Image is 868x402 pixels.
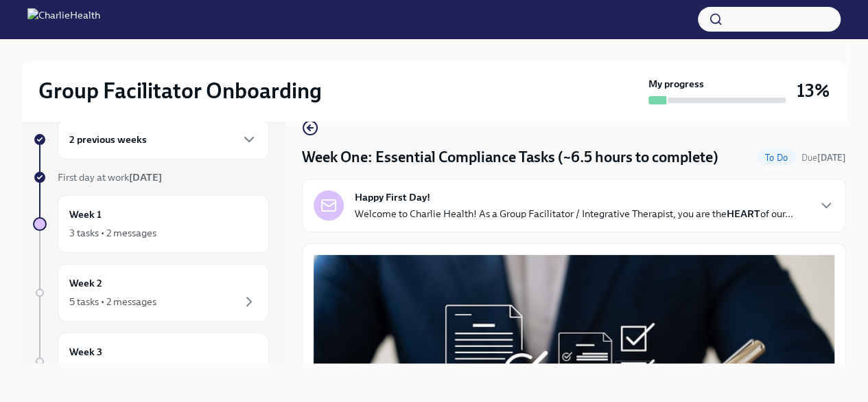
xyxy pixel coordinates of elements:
span: To Do [757,153,796,163]
a: Week 25 tasks • 2 messages [33,264,269,322]
h6: 2 previous weeks [69,132,147,147]
a: Week 3 [33,333,269,390]
a: Week 13 tasks • 2 messages [33,195,269,253]
p: Welcome to Charlie Health! As a Group Facilitator / Integrative Therapist, you are the of our... [355,207,793,221]
h6: Week 1 [69,207,102,222]
img: CharlieHealth [27,8,100,30]
h2: Group Facilitator Onboarding [38,77,322,104]
div: 3 tasks • 2 messages [69,226,156,240]
strong: [DATE] [817,153,846,163]
h6: Week 2 [69,276,102,291]
div: 2 previous weeks [58,120,269,159]
strong: [DATE] [129,171,162,183]
strong: HEART [727,208,760,220]
div: 5 tasks • 2 messages [69,295,156,309]
strong: My progress [648,77,704,91]
a: First day at work[DATE] [33,170,269,184]
span: Due [801,153,846,163]
h4: Week One: Essential Compliance Tasks (~6.5 hours to complete) [302,147,718,168]
h3: 13% [797,78,830,103]
strong: Happy First Day! [355,190,430,204]
h6: Week 3 [69,344,102,359]
span: First day at work [58,171,162,183]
